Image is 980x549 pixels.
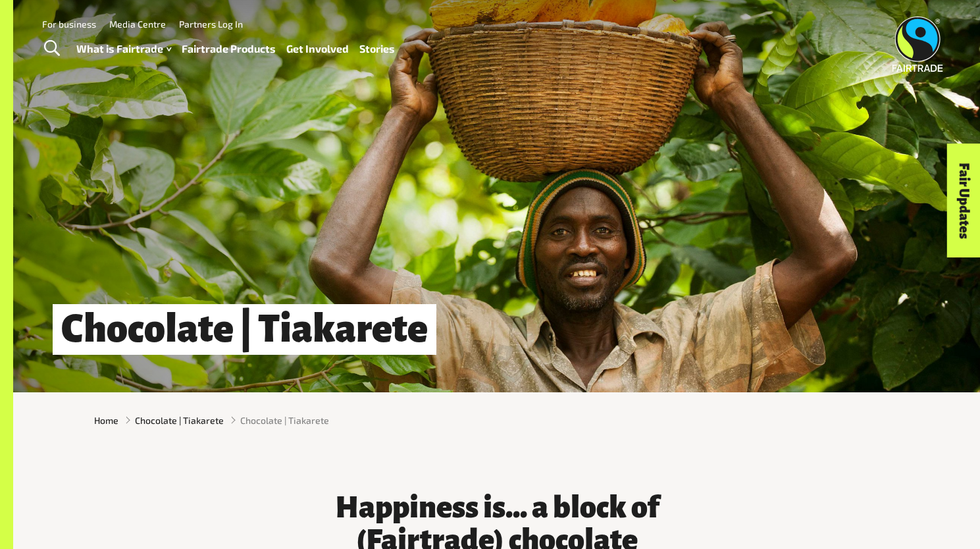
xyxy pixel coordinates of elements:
a: Media Centre [109,18,166,30]
a: Fairtrade Products [182,39,276,59]
a: What is Fairtrade [76,39,171,59]
a: Chocolate | Tiakarete [135,413,224,427]
a: Home [94,413,118,427]
a: Get Involved [286,39,349,59]
a: For business [42,18,96,30]
a: Toggle Search [36,32,68,65]
img: Fairtrade Australia New Zealand logo [892,16,943,72]
h1: Chocolate | Tiakarete [53,304,436,355]
span: Chocolate | Tiakarete [240,413,329,427]
a: Partners Log In [179,18,243,30]
a: Stories [359,39,395,59]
